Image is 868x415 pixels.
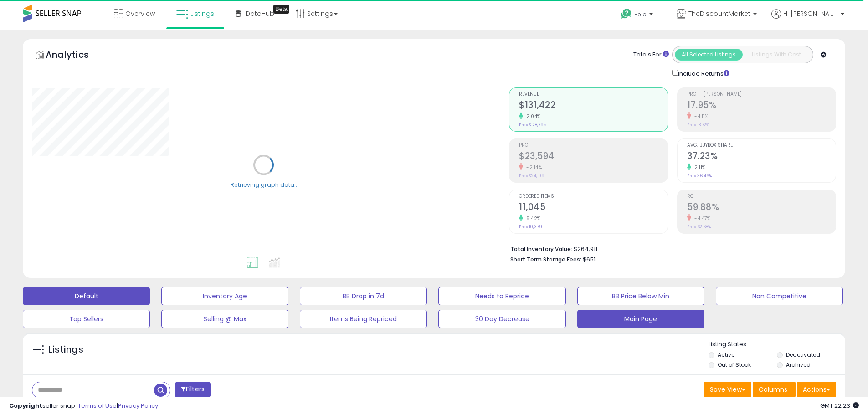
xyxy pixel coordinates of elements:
small: -4.47% [691,215,710,222]
button: Main Page [577,310,704,328]
label: Active [718,351,734,359]
label: Archived [786,361,811,369]
small: -2.14% [523,164,542,171]
small: Prev: $128,795 [519,122,546,128]
button: All Selected Listings [675,49,743,61]
button: Save View [704,382,751,397]
button: Needs to Reprice [438,287,565,305]
small: 2.11% [691,164,706,171]
small: -4.11% [691,113,708,120]
h2: $23,594 [519,151,668,163]
li: $264,911 [510,243,829,254]
button: Actions [797,382,836,397]
strong: Copyright [9,401,42,410]
span: Revenue [519,92,668,97]
h2: 59.88% [687,202,836,214]
span: Profit [PERSON_NAME] [687,92,836,97]
a: Hi [PERSON_NAME] [771,9,844,30]
button: Top Sellers [23,310,150,328]
small: Prev: 62.68% [687,224,711,230]
div: Totals For [633,51,669,59]
h2: 17.95% [687,100,836,112]
span: Hi [PERSON_NAME] [783,9,838,18]
span: ROI [687,194,836,199]
div: Include Returns [665,68,740,78]
b: Short Term Storage Fees: [510,256,581,263]
span: Columns [759,385,787,394]
small: Prev: 18.72% [687,122,709,128]
small: 6.42% [523,215,541,222]
button: BB Price Below Min [577,287,704,305]
div: Tooltip anchor [273,5,289,14]
h2: 37.23% [687,151,836,163]
i: Get Help [621,8,632,20]
small: Prev: $24,109 [519,173,544,179]
button: Items Being Repriced [300,310,427,328]
span: Profit [519,143,668,148]
label: Deactivated [786,351,820,359]
button: Default [23,287,150,305]
span: Help [634,10,647,18]
span: 2025-09-9 22:23 GMT [820,401,859,410]
button: Inventory Age [161,287,288,305]
button: Columns [753,382,796,397]
button: Filters [175,382,211,398]
span: DataHub [246,9,274,18]
small: Prev: 36.46% [687,173,712,179]
span: TheDIscountMarket [688,9,750,18]
button: 30 Day Decrease [438,310,565,328]
span: Listings [190,9,214,18]
small: 2.04% [523,113,541,120]
span: $651 [583,255,596,264]
a: Help [614,1,662,30]
span: Overview [125,9,155,18]
h2: $131,422 [519,100,668,112]
button: Listings With Cost [742,49,810,61]
button: Selling @ Max [161,310,288,328]
label: Out of Stock [718,361,751,369]
div: seller snap | | [9,402,158,410]
div: Retrieving graph data.. [231,180,297,189]
h5: Analytics [46,48,107,63]
h2: 11,045 [519,202,668,214]
span: Ordered Items [519,194,668,199]
p: Listing States: [709,340,845,349]
button: BB Drop in 7d [300,287,427,305]
b: Total Inventory Value: [510,245,572,253]
a: Privacy Policy [118,401,158,410]
small: Prev: 10,379 [519,224,542,230]
a: Terms of Use [78,401,117,410]
h5: Listings [48,343,83,356]
button: Non Competitive [716,287,843,305]
span: Avg. Buybox Share [687,143,836,148]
